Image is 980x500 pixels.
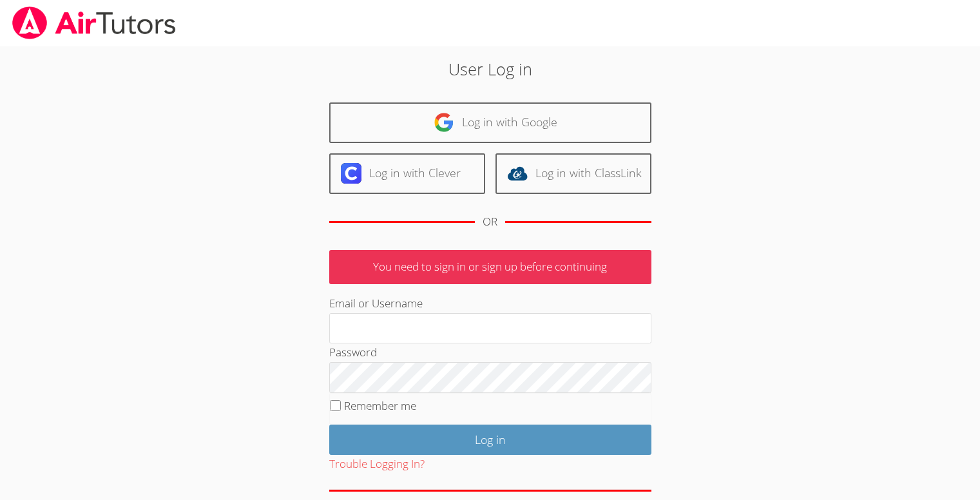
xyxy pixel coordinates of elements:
[495,153,651,194] a: Log in with ClassLink
[483,213,497,231] div: OR
[329,455,425,474] button: Trouble Logging In?
[329,102,651,143] a: Log in with Google
[434,112,454,133] img: google-logo-50288ca7cdecda66e5e0955fdab243c47b7ad437acaf1139b6f446037453330a.svg
[341,163,361,184] img: clever-logo-6eab21bc6e7a338710f1a6ff85c0baf02591cd810cc4098c63d3a4b26e2feb20.svg
[329,153,485,194] a: Log in with Clever
[507,163,528,184] img: classlink-logo-d6bb404cc1216ec64c9a2012d9dc4662098be43eaf13dc465df04b49fa7ab582.svg
[11,6,177,39] img: airtutors_banner-c4298cdbf04f3fff15de1276eac7730deb9818008684d7c2e4769d2f7ddbe033.png
[344,398,416,413] label: Remember me
[226,57,754,81] h2: User Log in
[329,250,651,284] p: You need to sign in or sign up before continuing
[329,296,423,311] label: Email or Username
[329,425,651,455] input: Log in
[329,345,377,360] label: Password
